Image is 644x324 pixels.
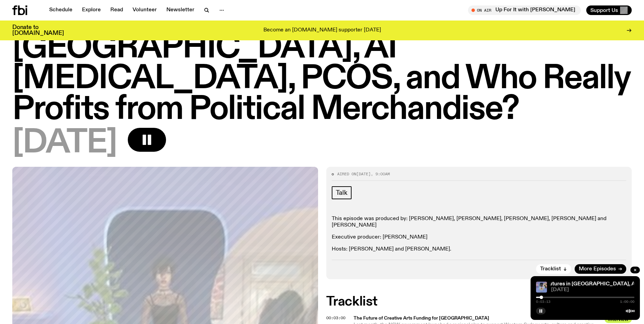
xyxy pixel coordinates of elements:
a: Newsletter [162,5,198,15]
p: Executive producer: [PERSON_NAME] [332,234,627,241]
span: Talk [336,189,347,197]
span: [DATE] [551,287,634,293]
h2: Tracklist [326,296,632,308]
span: More Episodes [579,267,616,272]
p: Become an [DOMAIN_NAME] supporter [DATE] [263,27,381,33]
h3: Donate to [DOMAIN_NAME] [12,25,64,36]
span: Tracklist [540,267,561,272]
button: On AirUp For It with [PERSON_NAME] [468,5,581,15]
span: [DATE] [12,128,117,159]
a: Volunteer [128,5,161,15]
a: More Episodes [575,264,626,274]
p: This episode was produced by: [PERSON_NAME], [PERSON_NAME], [PERSON_NAME], [PERSON_NAME] and [PER... [332,216,627,229]
span: , 9:00am [371,171,390,177]
button: 00:03:00 [326,316,345,320]
a: Explore [78,5,105,15]
a: Read [106,5,127,15]
a: Schedule [45,5,77,15]
p: Hosts: [PERSON_NAME] and [PERSON_NAME]. [332,246,627,253]
button: Support Us [586,5,632,15]
button: Tracklist [536,264,571,274]
span: 0:03:13 [536,300,550,303]
span: [DATE] [356,171,371,177]
span: The Future of Creative Arts Funding for [GEOGRAPHIC_DATA] [354,315,601,322]
span: 1:00:00 [620,300,634,303]
span: Aired on [337,171,356,177]
h1: Backchat / Creative Futures in [GEOGRAPHIC_DATA], AI [MEDICAL_DATA], PCOS, and Who Really Profits... [12,2,632,125]
a: Talk [332,186,352,199]
span: 00:03:00 [326,315,345,321]
span: Support Us [590,7,618,13]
